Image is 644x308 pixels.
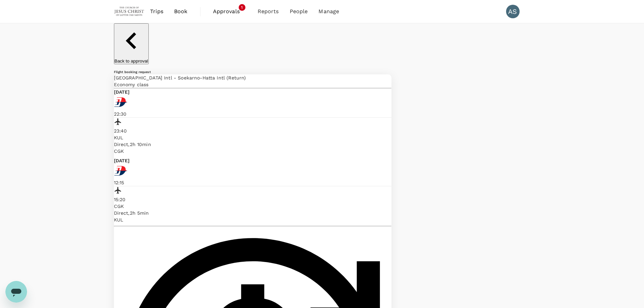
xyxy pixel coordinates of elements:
p: KUL [114,134,391,141]
span: Manage [318,7,339,16]
div: Direct , 2h 10min [114,141,391,148]
img: The Malaysian Church of Jesus Christ of Latter-day Saints [114,4,145,19]
p: 15:20 [114,196,391,203]
span: Book [174,7,188,16]
span: People [290,7,308,16]
p: 23:40 [114,127,391,134]
span: Reports [258,7,279,16]
div: Direct , 2h 5min [114,210,391,216]
p: 12:15 [114,179,391,186]
h6: Flight booking request [114,70,391,74]
div: AS [506,5,520,18]
p: 22:30 [114,111,391,117]
p: [DATE] [114,89,391,95]
p: CGK [114,203,391,210]
p: KUL [114,216,391,223]
img: MH [114,164,127,177]
img: MH [114,95,127,109]
p: Economy class [114,81,391,88]
span: 1 [239,4,245,11]
p: [GEOGRAPHIC_DATA] Intl - Soekarno-Hatta Intl (Return) [114,74,391,81]
span: Approvals [213,7,247,16]
button: Back to approval [114,23,149,64]
span: Trips [150,7,163,16]
p: [DATE] [114,157,391,164]
p: Back to approval [115,58,148,64]
iframe: Button to launch messaging window [5,281,27,303]
p: CGK [114,148,391,155]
